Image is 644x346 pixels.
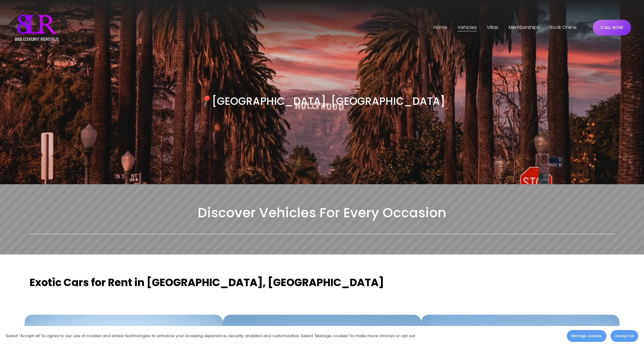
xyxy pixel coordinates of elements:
[487,23,498,32] span: Villas
[550,23,577,32] a: Book Online
[13,13,60,43] img: Luxury Car &amp; Home Rentals For Every Occasion
[434,23,447,32] a: Home
[611,330,638,342] button: Accept all
[571,333,602,339] span: Manage cookies
[458,23,477,32] a: folder dropdown
[458,23,477,32] span: Vehicles
[199,94,212,108] em: 📍
[615,333,634,339] span: Accept all
[487,23,498,32] a: folder dropdown
[593,20,631,35] a: CALL NOW
[6,332,416,339] p: Select “Accept all” to agree to our use of cookies and similar technologies to enhance your brows...
[176,94,468,108] h3: [GEOGRAPHIC_DATA], [GEOGRAPHIC_DATA]
[30,275,384,290] strong: Exotic Cars for Rent in [GEOGRAPHIC_DATA], [GEOGRAPHIC_DATA]
[567,330,606,342] button: Manage cookies
[30,204,615,221] h2: Discover Vehicles For Every Occasion
[509,23,539,32] a: Memberships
